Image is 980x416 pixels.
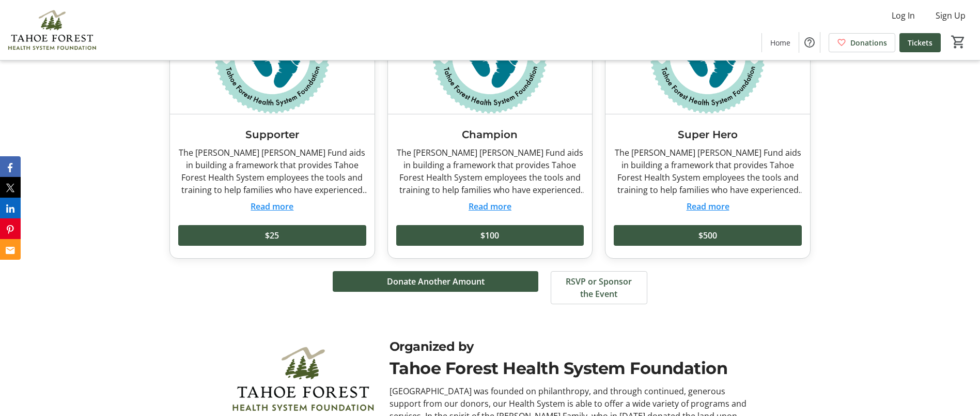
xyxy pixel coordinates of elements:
button: $100 [396,225,584,246]
h3: Champion [396,127,584,142]
button: RSVP or Sponsor the Event [551,271,647,304]
button: Donate Another Amount [333,271,538,292]
a: Home [762,33,799,52]
button: Read more [687,200,729,213]
div: The [PERSON_NAME] [PERSON_NAME] Fund aids in building a framework that provides Tahoe Forest Heal... [178,146,366,196]
div: Organized by [390,337,751,356]
button: Read more [251,200,293,213]
button: $500 [614,225,802,246]
a: Donations [829,33,895,52]
button: $25 [178,225,366,246]
div: The [PERSON_NAME] [PERSON_NAME] Fund aids in building a framework that provides Tahoe Forest Heal... [614,146,802,196]
div: Tahoe Forest Health System Foundation [390,356,751,381]
button: Log In [883,7,923,24]
span: Donate Another Amount [387,275,485,288]
span: Tickets [908,37,932,48]
h3: Supporter [178,127,366,142]
button: Sign Up [927,7,974,24]
button: Help [799,32,820,53]
span: Donations [850,37,887,48]
span: $100 [480,229,499,242]
button: Cart [949,33,968,51]
a: Tickets [899,33,941,52]
span: $500 [698,229,717,242]
span: Sign Up [936,9,966,22]
span: Home [770,37,790,48]
span: $25 [265,229,279,242]
button: Read more [469,200,511,213]
span: Log In [892,9,915,22]
div: The [PERSON_NAME] [PERSON_NAME] Fund aids in building a framework that provides Tahoe Forest Heal... [396,146,584,196]
h3: Super Hero [614,127,802,142]
span: RSVP or Sponsor the Event [563,275,635,300]
img: Tahoe Forest Health System Foundation's Logo [6,4,98,56]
